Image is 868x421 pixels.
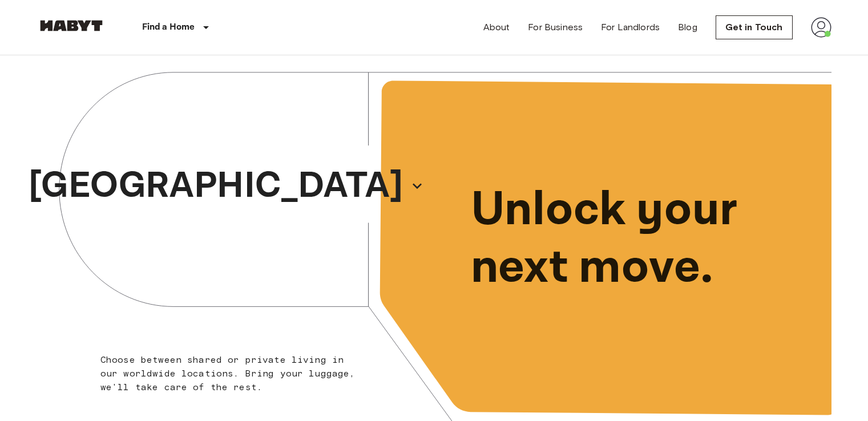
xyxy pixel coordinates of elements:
[601,21,660,34] a: For Landlords
[100,353,362,394] p: Choose between shared or private living in our worldwide locations. Bring your luggage, we'll tak...
[811,17,831,38] img: avatar
[716,15,793,39] a: Get in Touch
[142,21,195,34] p: Find a Home
[471,181,813,297] p: Unlock your next move.
[678,21,697,34] a: Blog
[37,20,106,31] img: Habyt
[29,159,403,213] p: [GEOGRAPHIC_DATA]
[24,155,428,217] button: [GEOGRAPHIC_DATA]
[528,21,583,34] a: For Business
[483,21,510,34] a: About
